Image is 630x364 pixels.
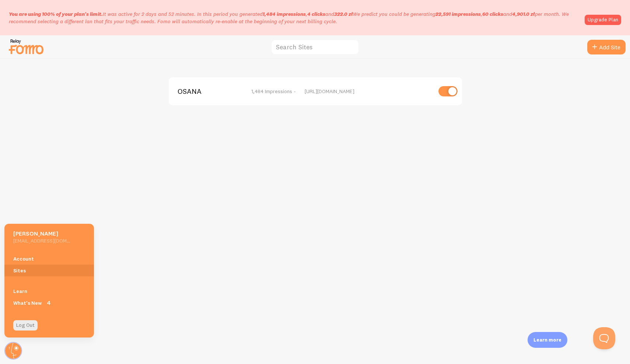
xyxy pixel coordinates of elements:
[45,299,52,307] span: 4
[435,11,481,17] b: 22,591 impressions
[4,297,94,309] a: What's New
[263,11,353,17] span: , and
[13,230,70,237] h5: [PERSON_NAME]
[4,285,94,297] a: Learn
[307,11,325,17] b: 4 clicks
[528,332,567,348] div: Learn more
[251,88,296,95] span: 1,484 Impressions -
[9,10,580,25] p: It was active for 2 days and 52 minutes. In this period you generated We predict you could be gen...
[13,320,38,331] a: Log Out
[305,88,432,95] div: [URL][DOMAIN_NAME]
[533,336,561,343] p: Learn more
[8,37,45,56] img: fomo-relay-logo-orange.svg
[9,11,103,17] span: You are using 100% of your plan's limit.
[263,11,306,17] b: 1,484 impressions
[4,265,94,276] a: Sites
[435,11,535,17] span: , and
[482,11,503,17] b: 60 clicks
[178,88,237,95] span: OSANA
[512,11,535,17] b: 4,901.0 zł
[4,253,94,265] a: Account
[585,15,621,25] a: Upgrade Plan
[334,11,353,17] b: 322.0 zł
[13,237,70,244] h5: [EMAIL_ADDRESS][DOMAIN_NAME]
[593,327,615,349] iframe: Help Scout Beacon - Open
